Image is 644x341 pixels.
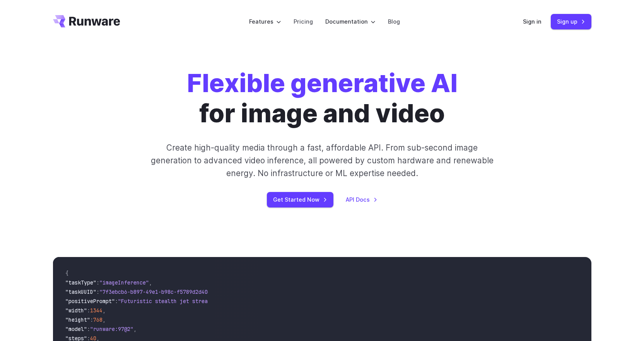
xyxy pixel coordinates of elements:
span: : [96,288,99,295]
label: Documentation [325,17,376,26]
span: : [87,307,90,314]
span: , [102,316,106,323]
span: "7f3ebcb6-b897-49e1-b98c-f5789d2d40d7" [99,288,217,295]
span: : [90,316,93,323]
span: "Futuristic stealth jet streaking through a neon-lit cityscape with glowing purple exhaust" [118,298,400,305]
span: "width" [65,307,87,314]
span: 768 [93,316,102,323]
span: "positivePrompt" [65,298,115,305]
label: Features [249,17,281,26]
span: "height" [65,316,90,323]
a: Sign in [523,17,542,26]
span: 1344 [90,307,102,314]
a: Go to / [53,15,120,27]
span: "runware:97@2" [90,326,133,332]
span: "taskType" [65,279,96,286]
h1: for image and video [187,68,458,129]
span: "imageInference" [99,279,149,286]
a: API Docs [346,195,378,204]
span: "taskUUID" [65,288,96,295]
span: { [65,270,68,277]
span: , [133,326,137,332]
a: Get Started Now [267,192,333,207]
a: Pricing [294,17,313,26]
span: , [102,307,106,314]
span: : [115,298,118,305]
p: Create high-quality media through a fast, affordable API. From sub-second image generation to adv... [150,141,494,180]
a: Sign up [551,14,591,29]
span: , [149,279,152,286]
a: Blog [388,17,400,26]
span: "model" [65,326,87,332]
strong: Flexible generative AI [187,68,458,98]
span: : [96,279,99,286]
span: : [87,326,90,332]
